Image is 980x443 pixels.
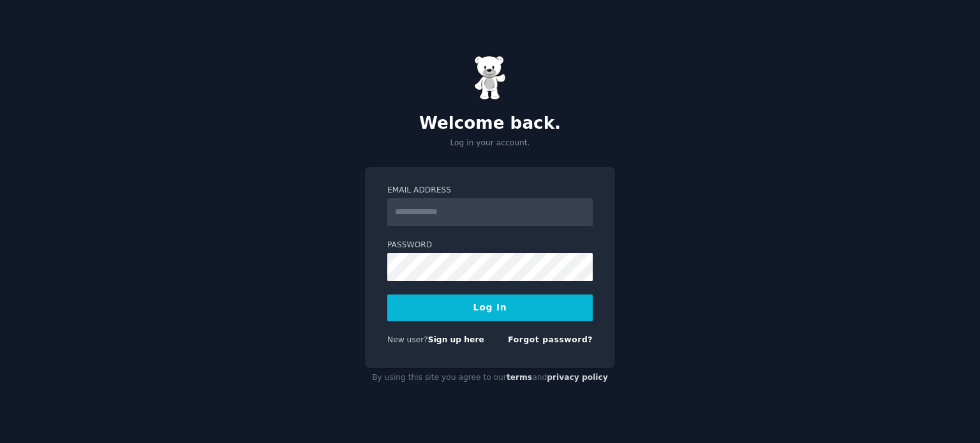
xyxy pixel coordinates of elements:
[474,55,506,100] img: Gummy Bear
[387,185,593,196] label: Email Address
[365,138,615,149] p: Log in your account.
[387,240,593,251] label: Password
[428,335,484,344] a: Sign up here
[507,373,532,382] a: terms
[365,113,615,134] h2: Welcome back.
[387,335,428,344] span: New user?
[508,335,593,344] a: Forgot password?
[547,373,608,382] a: privacy policy
[365,368,615,388] div: By using this site you agree to our and
[387,294,593,321] button: Log In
